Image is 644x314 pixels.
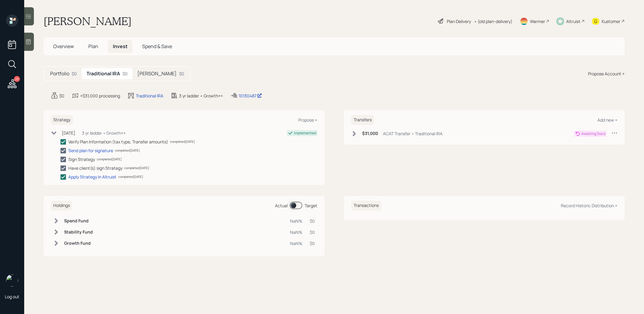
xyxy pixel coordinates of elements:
div: NaN% [290,218,302,224]
span: Invest [113,43,128,50]
h6: Spend Fund [64,218,93,224]
div: ACAT Transfer • Traditional IRA [383,130,443,137]
div: $0 [310,218,315,224]
div: • (old plan-delivery) [474,18,512,25]
div: Verify Plan Information (tax type, Transfer amounts) [68,139,168,145]
div: completed [DATE] [170,139,195,144]
div: Apply Strategy In Altruist [68,174,116,180]
img: treva-nostdahl-headshot.png [6,274,18,286]
h1: [PERSON_NAME] [44,15,132,28]
span: Spend & Save [142,43,172,50]
span: Overview [53,43,74,50]
h5: [PERSON_NAME] [137,71,177,77]
div: 3 yr ladder • Growth++ [82,130,126,136]
div: completed [DATE] [115,148,140,153]
div: Target [305,202,317,209]
div: Propose Account + [588,70,625,77]
div: Send plan for signature [68,147,113,154]
h6: Transfers [351,115,374,125]
div: $0 [72,70,77,77]
h6: Transactions [351,201,381,211]
h6: Strategy [51,115,73,125]
div: Altruist [566,18,580,25]
div: 23 [14,76,20,82]
div: completed [DATE] [124,166,149,170]
div: 10130487 [239,93,262,99]
div: Warmer [530,18,545,25]
div: $0 [310,229,315,235]
div: Have client(s) sign Strategy [68,165,123,171]
div: Record Historic Distribution + [561,203,617,208]
div: Kustomer [602,18,620,25]
div: 3 yr ladder • Growth++ [179,93,223,99]
div: $0 [59,93,64,99]
div: completed [DATE] [118,175,143,179]
h5: Traditional IRA [87,71,120,77]
div: Plan Delivery [447,18,471,25]
div: +$31,000 processing [80,93,120,99]
span: Plan [88,43,98,50]
h5: Portfolio [50,71,69,77]
h6: Holdings [51,201,72,211]
div: Actual [275,202,288,209]
div: Sign Strategy [68,156,95,162]
div: Propose + [298,117,317,123]
h6: Growth Fund [64,241,93,246]
h6: $31,000 [362,131,378,136]
div: Log out [5,294,19,299]
div: NaN% [290,229,302,235]
div: $0 [179,70,184,77]
div: completed [DATE] [97,157,122,162]
div: Traditional IRA [136,93,163,99]
div: NaN% [290,240,302,247]
div: Add new + [597,117,617,123]
h6: Stability Fund [64,230,93,235]
div: [DATE] [62,130,75,136]
div: $0 [123,70,128,77]
div: Awaiting Docs [581,131,605,136]
div: $0 [310,240,315,247]
div: Implemented [294,130,316,136]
